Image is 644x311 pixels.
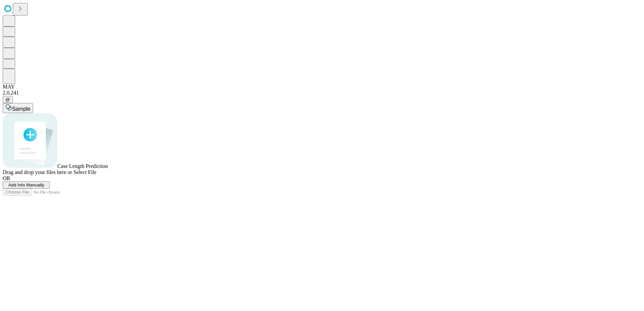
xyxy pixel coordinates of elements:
[3,103,33,113] button: Sample
[5,97,10,102] span: @
[3,90,641,96] div: 2.0.241
[3,175,10,181] span: OR
[12,106,30,112] span: Sample
[3,84,641,90] div: MAY
[3,169,72,175] span: Drag and drop your files here or
[3,181,50,188] button: Add Info Manually
[57,163,108,169] span: Case Length Prediction
[3,96,13,103] button: @
[8,182,44,187] span: Add Info Manually
[73,169,96,175] span: Select File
